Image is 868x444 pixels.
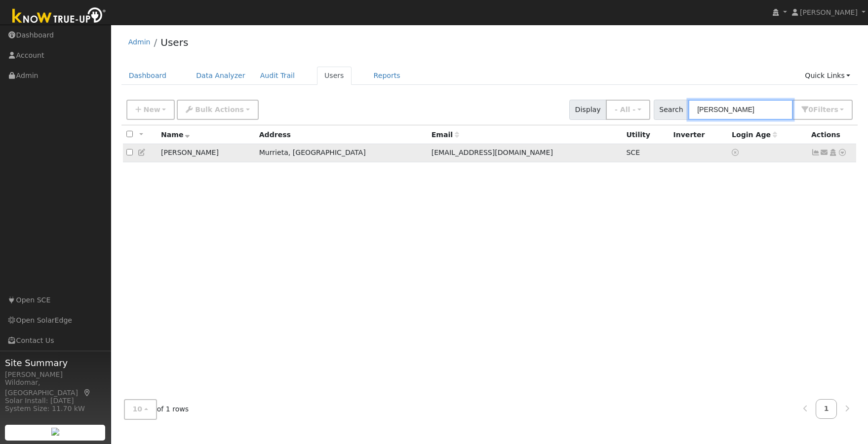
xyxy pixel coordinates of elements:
span: Display [569,100,606,120]
div: Inverter [673,130,725,140]
a: Show Graph [811,148,820,156]
td: [PERSON_NAME] [158,144,256,162]
a: Admin [128,38,151,46]
a: Other actions [838,148,847,158]
td: Murrieta, [GEOGRAPHIC_DATA] [256,144,428,162]
div: System Size: 11.70 kW [5,404,106,414]
a: Reports [366,67,408,85]
span: Search [654,100,689,120]
div: [PERSON_NAME] [5,370,106,380]
a: Data Analyzer [189,67,253,85]
span: s [834,106,838,113]
span: [PERSON_NAME] [800,8,858,16]
button: - All - [606,100,650,120]
input: Search [688,100,793,120]
span: Email [432,131,459,139]
div: Wildomar, [GEOGRAPHIC_DATA] [5,377,106,398]
a: Quick Links [797,67,858,85]
button: 10 [124,399,157,419]
a: Edit User [138,148,147,156]
div: Utility [626,130,666,140]
span: New [143,106,160,113]
div: Address [259,130,425,140]
button: 0Filters [792,100,853,120]
a: Users [160,37,188,48]
span: Days since last login [732,131,777,139]
div: Solar Install: [DATE] [5,396,106,406]
a: baclawson@hotmail.com [820,148,829,158]
span: Name [161,131,190,139]
a: Login As [829,148,837,156]
a: Users [317,67,352,85]
a: Audit Trail [253,67,302,85]
span: SCE [626,148,640,156]
a: Dashboard [121,67,174,85]
span: of 1 rows [124,399,189,419]
span: Site Summary [5,356,106,370]
a: 1 [816,399,837,418]
span: 10 [133,405,143,413]
span: Bulk Actions [195,106,244,113]
span: [EMAIL_ADDRESS][DOMAIN_NAME] [432,148,553,156]
div: Actions [811,130,853,140]
button: New [126,100,175,120]
img: Know True-Up [7,5,111,28]
img: retrieve [51,428,59,436]
button: Bulk Actions [177,100,258,120]
a: Map [83,389,92,397]
span: Filter [813,106,838,113]
a: No login access [732,148,741,156]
